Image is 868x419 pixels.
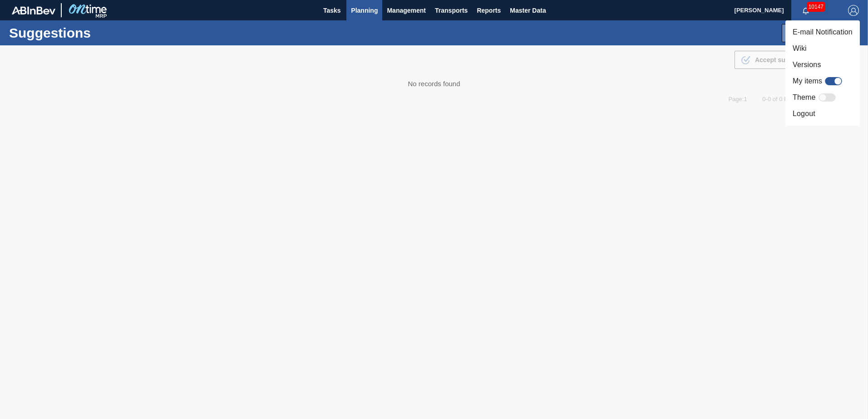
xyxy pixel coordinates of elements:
[785,106,860,122] li: Logout
[785,57,860,73] li: Versions
[785,40,860,57] li: Wiki
[785,24,860,40] li: E-mail Notification
[793,92,816,103] label: Theme
[793,76,822,87] label: My items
